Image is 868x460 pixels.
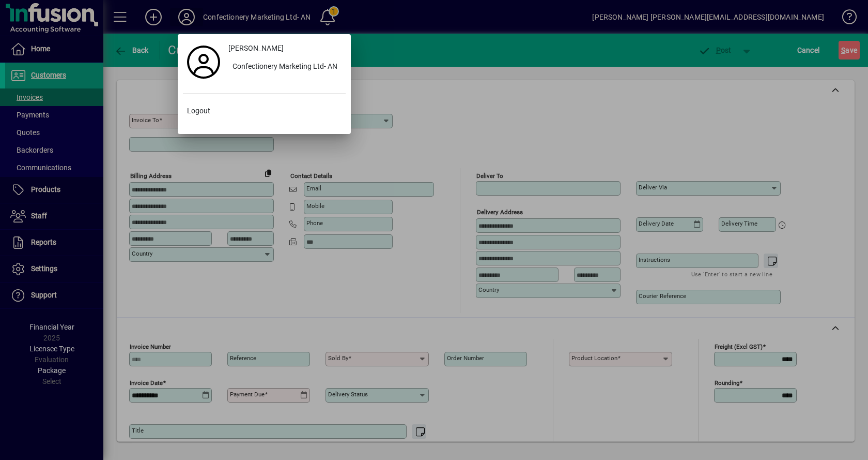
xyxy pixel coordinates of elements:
[228,43,284,54] span: [PERSON_NAME]
[183,53,224,71] a: Profile
[183,102,346,121] button: Logout
[224,39,346,58] a: [PERSON_NAME]
[224,58,346,77] button: Confectionery Marketing Ltd- AN
[187,106,210,116] span: Logout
